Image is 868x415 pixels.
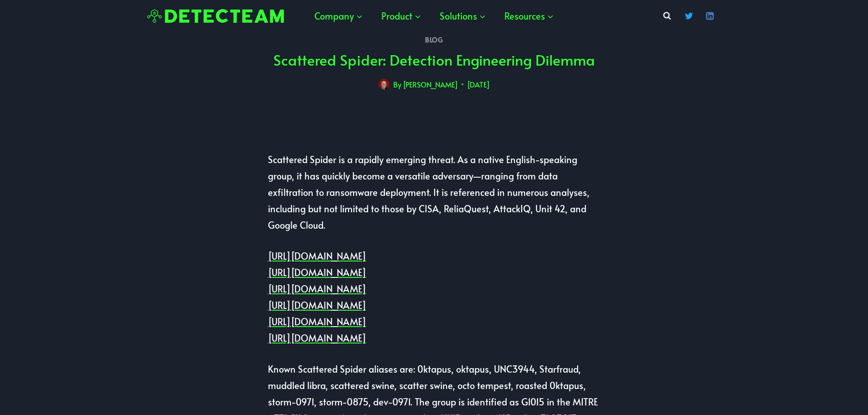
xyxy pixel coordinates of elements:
[305,2,563,30] nav: Primary Navigation
[425,36,443,44] a: Blog
[268,282,366,295] a: [URL][DOMAIN_NAME]
[268,315,366,328] a: [URL][DOMAIN_NAME]
[680,7,698,25] a: Twitter
[268,151,601,233] p: Scattered Spider is a rapidly emerging threat. As a native English-speaking group, it has quickly...
[659,8,675,24] button: View Search Form
[504,8,554,24] span: Resources
[268,299,366,312] a: [URL][DOMAIN_NAME]
[393,78,401,91] span: By
[701,7,719,25] a: Linkedin
[467,78,490,91] time: [DATE]
[305,2,372,30] a: Company
[372,2,431,30] a: Product
[378,79,390,90] a: Author image
[268,266,366,279] a: [URL][DOMAIN_NAME]
[381,8,421,24] span: Product
[268,332,366,344] a: [URL][DOMAIN_NAME]
[431,2,495,30] a: Solutions
[314,8,363,24] span: Company
[268,250,366,262] a: [URL][DOMAIN_NAME]
[403,79,458,89] a: [PERSON_NAME]
[378,79,390,90] img: Avatar photo
[273,49,595,71] h1: Scattered Spider: Detection Engineering Dilemma
[147,9,284,23] img: Detecteam
[440,8,486,24] span: Solutions
[495,2,563,30] a: Resources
